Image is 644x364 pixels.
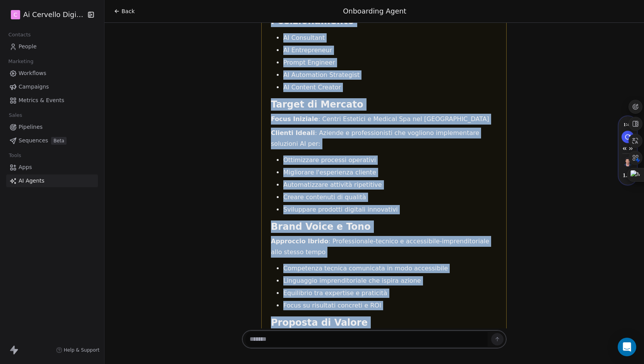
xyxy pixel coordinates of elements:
[283,33,497,43] li: AI Consultant
[271,220,497,233] h2: Brand Voice e Tono
[5,150,24,161] span: Tools
[9,8,82,21] button: CAi Cervello Digitale
[283,70,497,80] li: AI Automation Strategist
[6,67,98,80] a: Workflows
[271,114,497,125] p: : Centri Estetici e Medical Spa nel [GEOGRAPHIC_DATA]
[283,193,497,202] li: Creare contenuti di qualità
[19,177,45,185] span: AI Agents
[271,129,315,137] strong: Clienti Ideali
[271,115,318,123] strong: Focus Iniziale
[19,137,48,145] span: Sequences
[5,109,26,121] span: Sales
[283,168,497,177] li: Migliorare l'esperienza cliente
[5,56,37,67] span: Marketing
[283,58,497,67] li: Prompt Engineer
[5,29,34,41] span: Contacts
[51,137,67,145] span: Beta
[283,264,497,273] li: Competenza tecnica comunicata in modo accessibile
[271,128,497,149] p: : Aziende e professionisti che vogliono implementare soluzioni AI per:
[56,347,99,353] a: Help & Support
[271,98,497,111] h2: Target di Mercato
[283,180,497,190] li: Automatizzare attività ripetitive
[19,123,43,131] span: Pipelines
[271,316,497,329] h2: Proposta di Valore
[6,134,98,147] a: SequencesBeta
[6,94,98,107] a: Metrics & Events
[122,7,135,15] span: Back
[19,69,46,77] span: Workflows
[283,289,497,298] li: Equilibrio tra expertise e praticità
[343,7,406,15] span: Onboarding Agent
[6,161,98,174] a: Apps
[283,276,497,285] li: Linguaggio imprenditoriale che ispira azione
[6,174,98,187] a: AI Agents
[64,347,99,353] span: Help & Support
[19,96,64,104] span: Metrics & Events
[23,10,85,20] span: Ai Cervello Digitale
[19,163,32,171] span: Apps
[283,301,497,310] li: Focus su risultati concreti e ROI
[6,40,98,53] a: People
[19,83,49,91] span: Campaigns
[6,80,98,93] a: Campaigns
[271,236,497,258] p: : Professionale-tecnico e accessibile-imprenditoriale allo stesso tempo
[6,121,98,133] a: Pipelines
[19,43,37,51] span: People
[283,46,497,55] li: AI Entrepreneur
[618,338,636,356] div: Open Intercom Messenger
[14,11,17,19] span: C
[283,83,497,92] li: AI Content Creator
[283,205,497,214] li: Sviluppare prodotti digitali innovativi
[283,156,497,165] li: Ottimizzare processi operativi
[271,238,328,245] strong: Approccio Ibrido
